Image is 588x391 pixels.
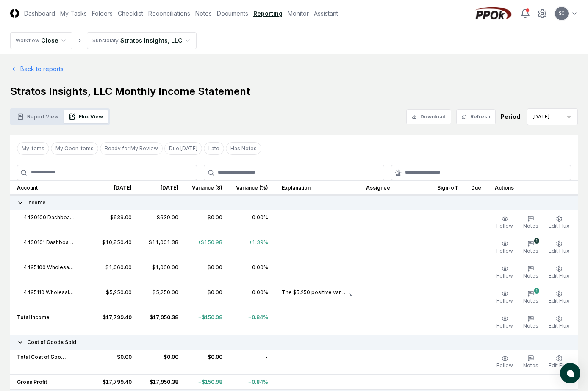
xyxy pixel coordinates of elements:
td: $17,950.38 [139,374,185,389]
a: Back to reports [10,64,64,73]
th: Variance ($) [185,180,229,195]
a: Documents [217,9,248,18]
a: Dashboard [24,9,55,18]
td: $17,799.40 [92,310,139,335]
span: Follow [496,223,513,229]
button: Follow [495,314,515,331]
td: $0.00 [185,350,229,374]
td: 0.00% [229,210,275,235]
button: Flux View [64,110,108,123]
td: $1,060.00 [139,260,185,285]
th: Variance (%) [229,180,275,195]
a: Assistant [314,9,338,18]
span: Income [27,199,46,207]
button: Late [204,142,224,155]
button: Download [406,109,451,124]
td: $0.00 [185,285,229,310]
span: Follow [496,322,513,329]
th: Account [10,180,92,195]
button: Edit Flux [547,314,571,331]
button: Follow [495,239,515,256]
span: Edit Flux [549,362,569,369]
span: Edit Flux [549,322,569,329]
td: $5,250.00 [139,285,185,310]
td: +1.39% [229,235,275,260]
span: Notes [523,297,538,304]
th: [DATE] [139,180,185,195]
button: Ready for My Review [100,142,163,155]
td: $0.00 [92,350,139,374]
span: Notes [523,273,538,279]
button: Due Today [164,142,202,155]
button: Edit Flux [547,239,571,256]
td: 0.00% [229,285,275,310]
span: Edit Flux [549,273,569,279]
span: Follow [496,248,513,254]
div: Subsidiary [92,37,119,44]
span: 4430101 Dashboard Suite - Revenue Share [24,239,75,246]
th: [DATE] [92,180,139,195]
span: Notes [523,223,538,229]
a: Checklist [118,9,143,18]
td: $11,001.38 [139,235,185,260]
td: $10,850.40 [92,235,139,260]
img: Logo [10,9,19,18]
span: Notes [523,362,538,369]
span: Follow [496,273,513,279]
button: 1Notes [521,289,540,306]
span: Follow [496,297,513,304]
button: Edit Flux [547,214,571,231]
button: My Items [17,142,49,155]
button: Refresh [456,109,496,124]
td: $0.00 [139,350,185,374]
button: Follow [495,353,515,371]
span: Edit Flux [549,223,569,229]
button: SC [554,6,569,21]
td: $0.00 [185,260,229,285]
span: Total Cost of Goods Sold [17,353,68,361]
button: 1Notes [521,239,540,256]
button: Edit Flux [547,264,571,281]
button: Edit Flux [547,353,571,371]
td: $1,060.00 [92,260,139,285]
span: Cost of Goods Sold [27,339,76,346]
button: Report View [12,110,64,123]
th: Due [464,180,488,195]
button: The $5,250 positive variance from [PERSON_NAME] Drugs INC is attributed to the invoice for Strato... [282,289,352,296]
p: The $5,250 positive variance from [PERSON_NAME] Drugs INC is attributed to the invoice for Strato... [282,289,346,296]
button: Notes [521,314,540,331]
span: SC [559,10,565,17]
th: Actions [488,180,578,195]
a: Monitor [288,9,309,18]
td: $0.00 [185,210,229,235]
div: 1 [534,288,539,294]
span: Notes [523,322,538,329]
button: Notes [521,264,540,281]
span: 4430100 Dashboard Suite [24,214,75,221]
button: Notes [521,214,540,231]
td: $17,950.38 [139,310,185,335]
td: +$150.98 [185,235,229,260]
button: Follow [495,289,515,306]
span: Follow [496,362,513,369]
span: Edit Flux [549,248,569,254]
a: My Tasks [60,9,87,18]
button: Notes [521,353,540,371]
span: 4495110 Wholesaler RFP Analysis [24,289,75,296]
h1: Stratos Insights, LLC Monthly Income Statement [10,85,578,98]
button: Has Notes [226,142,261,155]
td: $639.00 [139,210,185,235]
div: Workflow [16,37,39,44]
span: Gross Profit [17,378,47,386]
img: PPOk logo [473,7,513,20]
button: My Open Items [51,142,98,155]
th: Explanation [275,180,359,195]
a: Reconciliations [148,9,190,18]
a: Folders [92,9,113,18]
td: +0.84% [229,374,275,389]
td: - [229,350,275,374]
a: Notes [195,9,212,18]
button: atlas-launcher [560,363,580,383]
td: +0.84% [229,310,275,335]
span: Total Income [17,314,50,321]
